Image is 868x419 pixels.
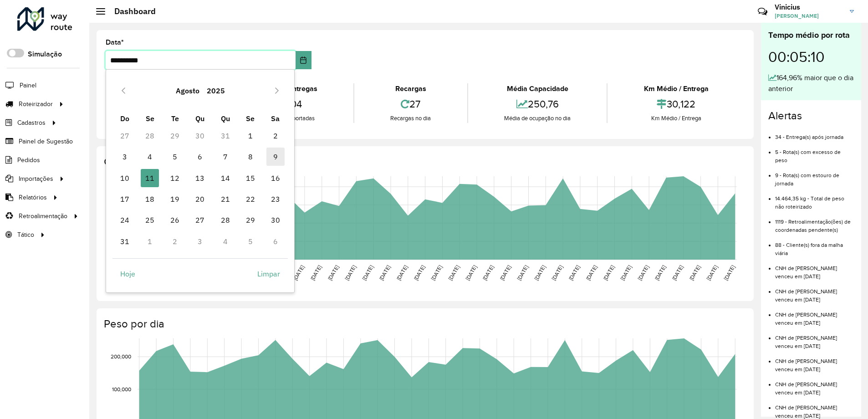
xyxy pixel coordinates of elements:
[141,148,159,166] span: 4
[238,189,263,209] td: 22
[112,168,138,189] td: 10
[19,174,53,184] span: Importações
[116,83,131,98] button: Previous Month
[309,264,322,281] text: [DATE]
[163,209,188,230] td: 26
[768,41,854,72] div: 00:05:10
[775,281,854,304] li: CNH de [PERSON_NAME] venceu em [DATE]
[238,209,263,230] td: 29
[163,125,188,146] td: 29
[637,264,650,281] text: [DATE]
[266,190,285,208] span: 23
[163,231,188,252] td: 2
[112,265,143,283] button: Hoje
[775,3,843,11] h3: Vinicius
[191,148,209,166] span: 6
[470,94,605,114] div: 250,76
[263,125,288,146] td: 2
[602,264,615,281] text: [DATE]
[654,264,667,281] text: [DATE]
[116,169,134,187] span: 10
[104,155,745,169] h4: Capacidade por dia
[413,264,426,281] text: [DATE]
[344,264,357,281] text: [DATE]
[216,190,235,208] span: 21
[327,264,340,281] text: [DATE]
[241,190,260,208] span: 22
[188,125,213,146] td: 30
[213,125,238,146] td: 31
[250,265,288,283] button: Limpar
[266,127,285,145] span: 2
[120,268,135,279] span: Hoje
[191,211,209,229] span: 27
[120,114,129,123] span: Do
[112,146,138,167] td: 3
[768,72,854,94] div: 164,96% maior que o dia anterior
[395,264,408,281] text: [DATE]
[361,264,374,281] text: [DATE]
[775,188,854,211] li: 14.464,35 kg - Total de peso não roteirizado
[138,168,163,189] td: 11
[238,125,263,146] td: 1
[246,114,255,123] span: Se
[292,264,305,281] text: [DATE]
[705,264,719,281] text: [DATE]
[216,211,235,229] span: 28
[241,127,260,145] span: 1
[238,146,263,167] td: 8
[112,231,138,252] td: 31
[270,83,284,98] button: Next Month
[138,231,163,252] td: 1
[775,12,843,20] span: [PERSON_NAME]
[551,264,564,281] text: [DATE]
[112,189,138,209] td: 17
[213,209,238,230] td: 28
[141,169,159,187] span: 11
[166,169,184,187] span: 12
[17,155,40,165] span: Pedidos
[191,169,209,187] span: 13
[112,125,138,146] td: 27
[188,189,213,209] td: 20
[775,126,854,141] li: 34 - Entrega(s) após jornada
[138,209,163,230] td: 25
[238,231,263,252] td: 5
[263,209,288,230] td: 30
[723,264,736,281] text: [DATE]
[112,209,138,230] td: 24
[191,190,209,208] span: 20
[481,264,495,281] text: [DATE]
[585,264,598,281] text: [DATE]
[241,211,260,229] span: 29
[213,231,238,252] td: 4
[357,94,465,114] div: 27
[213,168,238,189] td: 14
[116,148,134,166] span: 3
[775,373,854,397] li: CNH de [PERSON_NAME] venceu em [DATE]
[105,6,156,16] h2: Dashboard
[116,190,134,208] span: 17
[166,148,184,166] span: 5
[106,69,295,293] div: Choose Date
[138,189,163,209] td: 18
[775,234,854,257] li: 88 - Cliente(s) fora da malha viária
[610,94,742,114] div: 30,122
[465,264,478,281] text: [DATE]
[111,353,131,359] text: 200,000
[263,189,288,209] td: 23
[171,114,179,123] span: Te
[775,211,854,234] li: 1119 - Retroalimentação(ões) de coordenadas pendente(s)
[753,2,772,21] a: Contato Rápido
[263,231,288,252] td: 6
[610,114,742,123] div: Km Médio / Entrega
[567,264,581,281] text: [DATE]
[263,146,288,167] td: 9
[203,80,229,102] button: Choose Year
[357,114,465,123] div: Recargas no dia
[163,168,188,189] td: 12
[195,114,204,123] span: Qu
[146,114,154,123] span: Se
[768,29,854,41] div: Tempo médio por rota
[775,257,854,281] li: CNH de [PERSON_NAME] venceu em [DATE]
